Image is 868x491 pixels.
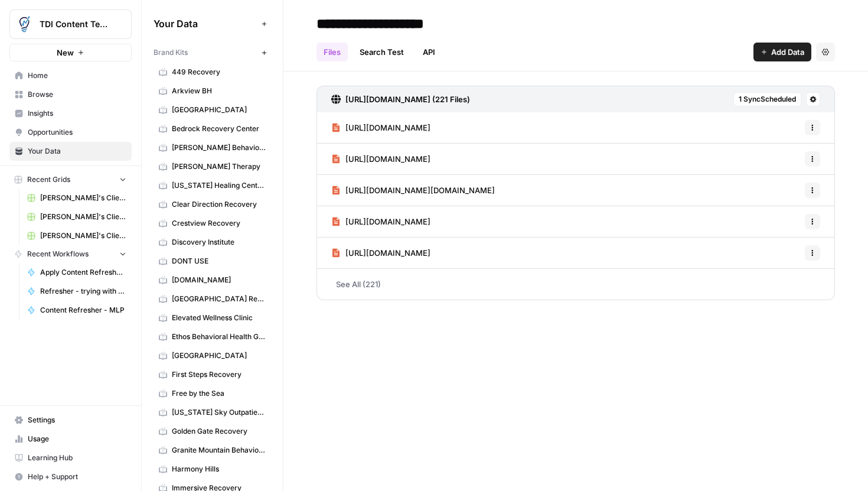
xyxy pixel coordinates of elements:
[172,313,266,323] span: Elevated Wellness Clinic
[172,445,266,456] span: Granite Mountain Behavioral Healthcare
[40,267,126,278] span: Apply Content Refresher Brief
[22,301,132,320] a: Content Refresher - MLP
[9,171,132,188] button: Recent Grids
[331,86,470,112] a: [URL][DOMAIN_NAME] (221 Files)
[154,17,257,31] span: Your Data
[154,119,271,138] a: Bedrock Recovery Center
[28,453,126,463] span: Learning Hub
[9,44,132,61] button: New
[154,403,271,422] a: [US_STATE] Sky Outpatient Detox
[331,206,430,237] a: [URL][DOMAIN_NAME]
[733,92,801,106] button: 1 SyncScheduled
[154,47,188,58] span: Brand Kits
[154,308,271,327] a: Elevated Wellness Clinic
[27,174,70,185] span: Recent Grids
[172,294,266,304] span: [GEOGRAPHIC_DATA] Recovery
[739,94,796,105] span: 1 Sync Scheduled
[172,331,266,342] span: Ethos Behavioral Health Group
[154,195,271,214] a: Clear Direction Recovery
[154,327,271,346] a: Ethos Behavioral Health Group
[22,282,132,301] a: Refresher - trying with ChatGPT
[14,14,35,35] img: TDI Content Team Logo
[172,123,266,134] span: Bedrock Recovery Center
[22,207,132,226] a: [PERSON_NAME]'s Clients - New Content
[172,218,266,229] span: Crestview Recovery
[9,142,132,161] a: Your Data
[172,180,266,191] span: [US_STATE] Healing Centers
[40,305,126,316] span: Content Refresher - MLP
[353,43,411,61] a: Search Test
[154,346,271,365] a: [GEOGRAPHIC_DATA]
[172,464,266,474] span: Harmony Hills
[28,127,126,138] span: Opportunities
[753,43,811,61] button: Add Data
[154,460,271,479] a: Harmony Hills
[40,230,126,241] span: [PERSON_NAME]'s Clients - Optimizing Content
[9,104,132,123] a: Insights
[345,184,495,196] span: [URL][DOMAIN_NAME][DOMAIN_NAME]
[172,369,266,380] span: First Steps Recovery
[154,82,271,100] a: Arkview BH
[172,388,266,399] span: Free by the Sea
[172,86,266,96] span: Arkview BH
[154,290,271,308] a: [GEOGRAPHIC_DATA] Recovery
[172,407,266,418] span: [US_STATE] Sky Outpatient Detox
[331,144,430,174] a: [URL][DOMAIN_NAME]
[22,226,132,245] a: [PERSON_NAME]'s Clients - Optimizing Content
[40,18,111,30] span: TDI Content Team
[22,188,132,207] a: [PERSON_NAME]'s Clients - New Content
[9,123,132,142] a: Opportunities
[28,89,126,100] span: Browse
[172,275,266,285] span: [DOMAIN_NAME]
[28,472,126,482] span: Help + Support
[331,175,495,206] a: [URL][DOMAIN_NAME][DOMAIN_NAME]
[345,122,430,134] span: [URL][DOMAIN_NAME]
[345,93,470,105] h3: [URL][DOMAIN_NAME] (221 Files)
[331,112,430,143] a: [URL][DOMAIN_NAME]
[154,365,271,384] a: First Steps Recovery
[40,212,126,222] span: [PERSON_NAME]'s Clients - New Content
[9,467,132,486] button: Help + Support
[154,233,271,252] a: Discovery Institute
[28,434,126,444] span: Usage
[9,430,132,448] a: Usage
[172,256,266,266] span: DONT USE
[154,63,271,82] a: 449 Recovery
[172,67,266,77] span: 449 Recovery
[154,441,271,460] a: Granite Mountain Behavioral Healthcare
[9,448,132,467] a: Learning Hub
[172,237,266,248] span: Discovery Institute
[27,249,89,259] span: Recent Workflows
[172,199,266,210] span: Clear Direction Recovery
[9,85,132,104] a: Browse
[345,216,430,227] span: [URL][DOMAIN_NAME]
[154,422,271,441] a: Golden Gate Recovery
[172,426,266,437] span: Golden Gate Recovery
[28,146,126,157] span: Your Data
[172,142,266,153] span: [PERSON_NAME] Behavioral Health
[9,66,132,85] a: Home
[28,108,126,119] span: Insights
[154,271,271,290] a: [DOMAIN_NAME]
[57,47,74,58] span: New
[345,153,430,165] span: [URL][DOMAIN_NAME]
[154,138,271,157] a: [PERSON_NAME] Behavioral Health
[154,176,271,195] a: [US_STATE] Healing Centers
[40,193,126,203] span: [PERSON_NAME]'s Clients - New Content
[28,415,126,425] span: Settings
[9,9,132,39] button: Workspace: TDI Content Team
[771,46,804,58] span: Add Data
[154,100,271,119] a: [GEOGRAPHIC_DATA]
[172,350,266,361] span: [GEOGRAPHIC_DATA]
[331,238,430,268] a: [URL][DOMAIN_NAME]
[416,43,442,61] a: API
[22,263,132,282] a: Apply Content Refresher Brief
[40,286,126,297] span: Refresher - trying with ChatGPT
[172,161,266,172] span: [PERSON_NAME] Therapy
[28,70,126,81] span: Home
[9,245,132,263] button: Recent Workflows
[172,105,266,115] span: [GEOGRAPHIC_DATA]
[154,252,271,271] a: DONT USE
[345,247,430,259] span: [URL][DOMAIN_NAME]
[9,411,132,430] a: Settings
